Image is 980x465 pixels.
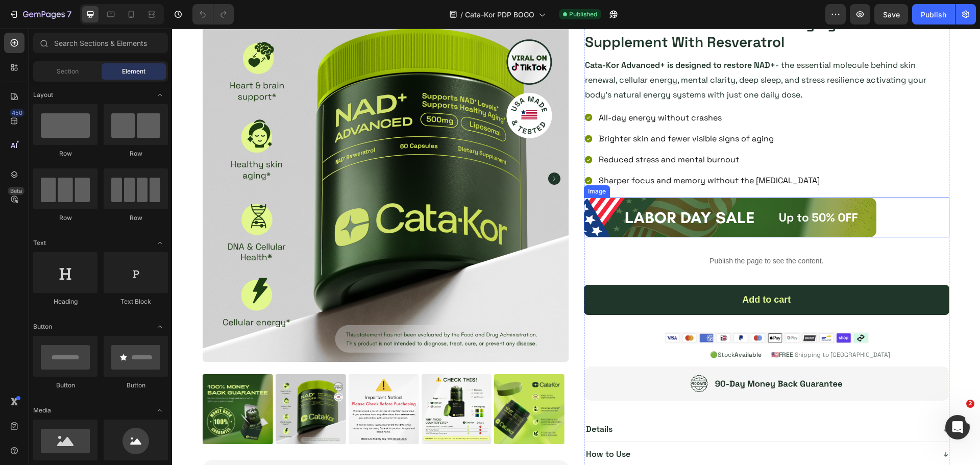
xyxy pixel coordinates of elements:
[966,400,974,408] span: 2
[538,322,546,330] span: 🟢
[33,297,97,306] div: Heading
[122,67,145,76] span: Element
[413,31,603,42] strong: Cata-Kor Advanced+ is designed to restore NAD+
[413,31,754,71] span: - the essential molecule behind skin renewal, cellular energy, mental clarity, deep sleep, and st...
[33,90,53,100] span: Layout
[152,87,168,103] span: Toggle open
[33,238,46,248] span: Text
[562,322,590,330] strong: Available
[912,4,955,25] button: Publish
[152,235,168,251] span: Toggle open
[412,227,778,238] p: Publish the page to see the content.
[607,322,621,330] strong: FREE
[945,415,970,439] iframe: Intercom live chat
[104,213,168,223] div: Row
[599,322,607,330] span: 🇺🇸
[414,423,458,429] p: How to Use
[465,9,534,20] span: Cata-Kor PDP BOGO
[172,29,980,465] iframe: Design area
[921,9,946,20] div: Publish
[10,109,24,117] div: 450
[57,67,79,76] span: Section
[569,10,597,19] span: Published
[460,9,463,20] span: /
[874,4,908,25] button: Save
[427,126,648,136] p: Reduced stress and mental burnout
[104,381,168,390] div: Button
[33,149,97,158] div: Row
[883,10,900,19] span: Save
[4,4,76,25] button: 7
[546,322,590,330] span: Stock
[8,187,24,195] div: Beta
[33,33,168,53] input: Search Sections & Elements
[192,4,234,25] div: Undo/Redo
[104,297,168,306] div: Text Block
[152,402,168,419] span: Toggle open
[104,149,168,158] div: Row
[412,256,778,286] div: Add to cart
[33,322,52,331] span: Button
[414,398,440,404] p: Details
[427,147,648,157] p: Sharper focus and memory without the [MEDICAL_DATA]
[376,144,388,156] button: Carousel Next Arrow
[412,338,778,372] img: gempages_575381442574418883-0983e81c-3ba3-413c-a8e5-b498073ef198.png
[33,213,97,223] div: Row
[67,8,71,20] p: 7
[427,105,648,115] p: Brighter skin and fewer visible signs of aging
[33,381,97,390] div: Button
[152,319,168,335] span: Toggle open
[427,84,648,94] p: All-day energy without crashes
[623,322,718,330] span: Shipping to [GEOGRAPHIC_DATA]
[414,158,436,167] div: Image
[412,169,704,209] img: gempages_575381442574418883-b54586ec-0ed6-49f6-92a9-196be6c10c81.png
[33,406,51,415] span: Media
[493,304,697,314] img: gempages_575381442574418883-947c4640-3863-478a-ad0f-b90b2e1ebd12.png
